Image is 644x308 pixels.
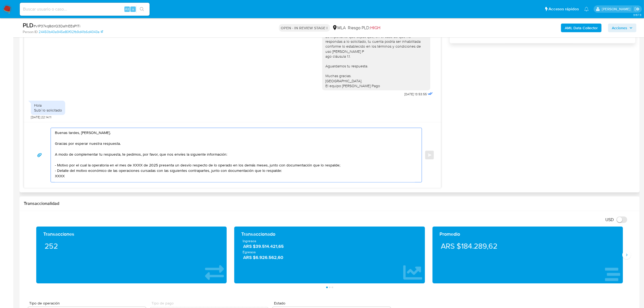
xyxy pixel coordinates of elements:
[34,23,80,29] span: # v1P37kq8dirQ3Da1hEEsP1Ti
[608,24,636,32] button: Acciones
[549,6,579,12] span: Accesos rápidos
[279,24,330,32] p: OPEN - IN REVIEW STAGE I
[136,5,147,13] button: search-icon
[561,24,602,32] button: AML Data Collector
[39,30,103,34] a: 24450b40a945e80f02fb9d41b6d4043a
[34,103,62,113] div: Hola Subí lo solicitado
[23,21,34,30] b: PLD
[23,30,38,34] b: Person ID
[602,6,632,12] p: roxana.vasquez@mercadolibre.com
[612,24,627,32] span: Acciones
[404,92,427,96] span: [DATE] 13:53:55
[132,6,134,12] span: s
[332,25,346,31] div: MLA
[125,6,129,12] span: Alt
[55,128,415,182] textarea: Buenas tardes, [PERSON_NAME]. Gracias por esperar nuestra respuesta. A modo de complementar tu re...
[633,13,641,17] span: 3.157.3
[371,25,381,31] span: HIGH
[31,115,51,119] span: [DATE] 22:14:11
[565,24,598,32] b: AML Data Collector
[348,25,381,31] span: Riesgo PLD:
[20,6,150,13] input: Buscar usuario o caso...
[584,7,589,11] a: Notificaciones
[24,201,635,206] h1: Transaccionalidad
[634,6,640,12] a: Salir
